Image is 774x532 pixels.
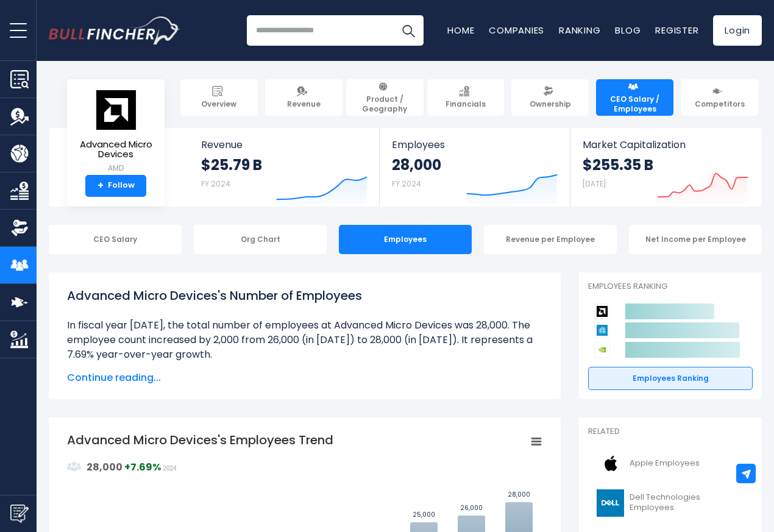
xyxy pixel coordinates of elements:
a: Dell Technologies Employees [588,486,753,520]
span: 2024 [163,465,176,472]
small: FY 2024 [201,179,230,189]
img: Ownership [10,219,29,237]
a: +Follow [85,175,146,197]
span: Market Capitalization [583,139,748,151]
tspan: Advanced Micro Devices's Employees Trend [67,431,333,449]
small: [DATE] [583,179,606,189]
span: Employees [392,139,557,151]
a: Product / Geography [346,79,424,116]
span: Revenue [201,139,367,151]
strong: + [98,180,104,191]
strong: + [124,460,161,474]
div: Net Income per Employee [629,225,762,254]
li: In fiscal year [DATE], the total number of employees at Advanced Micro Devices was 28,000. The em... [67,318,542,362]
span: Revenue [287,99,321,109]
h1: Advanced Micro Devices's Number of Employees [67,286,542,305]
small: AMD [77,163,155,174]
span: Advanced Micro Devices [77,140,155,160]
a: Revenue $25.79 B FY 2024 [189,128,380,207]
div: Employees [339,225,472,254]
img: graph_employee_icon.svg [67,459,82,474]
span: Competitors [695,99,745,109]
a: Register [655,24,698,37]
img: DELL logo [595,489,626,517]
text: 25,000 [413,510,435,519]
a: Home [447,24,474,37]
span: Apple Employees [630,458,700,469]
strong: 28,000 [392,155,441,174]
a: Financials [427,79,505,116]
strong: 7.69% [130,460,161,474]
a: CEO Salary / Employees [596,79,673,116]
img: Advanced Micro Devices competitors logo [594,303,610,319]
a: Blog [615,24,641,37]
a: Login [713,15,762,46]
img: Bullfincher logo [49,16,180,44]
img: AAPL logo [595,450,626,477]
strong: 28,000 [87,460,122,474]
a: Go to homepage [49,16,180,44]
strong: $25.79 B [201,155,262,174]
a: Advanced Micro Devices AMD [76,89,155,175]
span: Dell Technologies Employees [630,492,745,513]
a: Employees Ranking [588,367,753,390]
a: Companies [489,24,544,37]
span: Ownership [530,99,571,109]
a: Overview [180,79,258,116]
small: FY 2024 [392,179,421,189]
p: Employees Ranking [588,282,753,292]
div: CEO Salary [49,225,182,254]
a: Ranking [559,24,600,37]
span: Product / Geography [352,94,418,113]
button: Search [393,15,424,46]
a: Apple Employees [588,447,753,480]
text: 26,000 [460,503,483,512]
div: Org Chart [194,225,327,254]
a: Competitors [681,79,758,116]
p: Related [588,427,753,437]
strong: $255.35 B [583,155,653,174]
a: Market Capitalization $255.35 B [DATE] [570,128,761,207]
a: Revenue [265,79,343,116]
img: Applied Materials competitors logo [594,322,610,338]
img: NVIDIA Corporation competitors logo [594,342,610,358]
text: 28,000 [508,490,530,499]
span: Continue reading... [67,371,542,385]
a: Ownership [511,79,589,116]
span: Financials [446,99,486,109]
div: Revenue per Employee [484,225,617,254]
a: Employees 28,000 FY 2024 [380,128,569,207]
span: Overview [201,99,236,109]
span: CEO Salary / Employees [602,94,668,113]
